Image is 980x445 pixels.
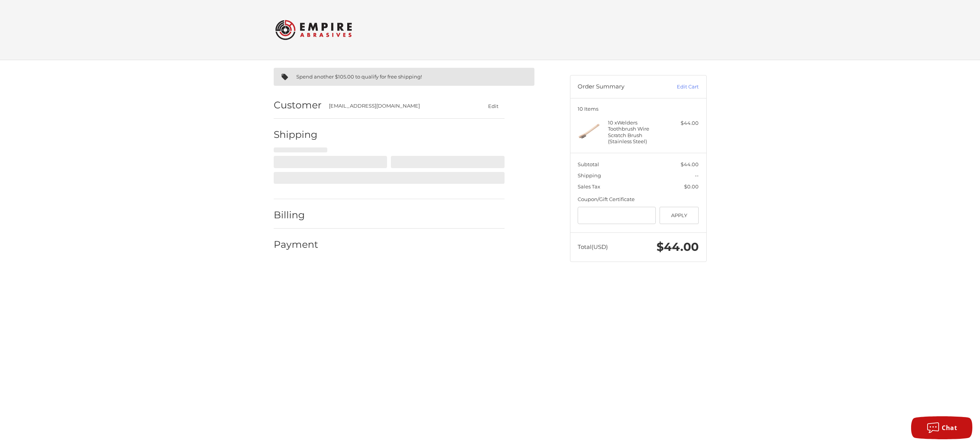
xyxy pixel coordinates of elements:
span: -- [695,172,699,178]
span: Subtotal [578,161,599,167]
h3: 10 Items [578,106,699,112]
button: Chat [911,416,972,439]
span: Spend another $105.00 to qualify for free shipping! [296,74,422,80]
h2: Billing [274,209,318,221]
span: Total (USD) [578,243,608,250]
button: Edit [482,100,505,111]
img: Empire Abrasives [275,15,352,45]
span: Shipping [578,172,601,178]
span: Chat [942,424,957,432]
div: [EMAIL_ADDRESS][DOMAIN_NAME] [329,102,467,110]
input: Gift Certificate or Coupon Code [578,207,656,224]
span: $44.00 [681,161,699,167]
span: $44.00 [657,240,699,254]
div: $44.00 [668,119,699,127]
h2: Customer [274,99,322,111]
div: Coupon/Gift Certificate [578,196,699,203]
h2: Payment [274,239,318,250]
a: Edit Cart [660,83,699,91]
h2: Shipping [274,129,318,141]
h3: Order Summary [578,83,660,91]
h4: 10 x Welders Toothbrush Wire Scratch Brush (Stainless Steel) [608,119,666,144]
button: Apply [660,207,699,224]
span: $0.00 [684,183,699,190]
span: Sales Tax [578,183,600,190]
